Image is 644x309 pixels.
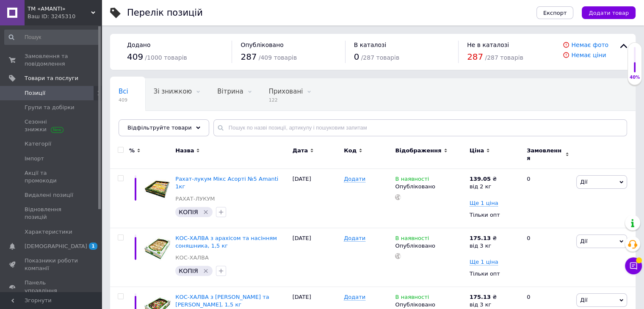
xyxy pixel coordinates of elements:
[145,54,187,61] span: / 1000 товарів
[25,257,78,272] span: Показники роботи компанії
[470,301,497,309] div: від 3 кг
[395,183,465,190] div: Опубліковано
[395,235,429,244] span: В наявності
[589,10,629,16] span: Додати товар
[119,88,128,95] span: Всі
[25,118,78,133] span: Сезонні знижки
[4,30,100,45] input: Пошук
[175,195,215,203] a: РАХАТ-ЛУКУМ
[344,147,357,154] span: Код
[527,147,563,162] span: Замовлення
[129,147,135,154] span: %
[25,74,78,82] span: Товари та послуги
[259,54,297,61] span: / 409 товарів
[470,293,497,301] div: ₴
[25,52,78,68] span: Замовлення та повідомлення
[175,294,269,308] a: КОС-ХАЛВА з [PERSON_NAME] та [PERSON_NAME], 1,5 кг
[179,209,198,215] span: КОПІЯ
[25,104,75,111] span: Групи та добірки
[119,97,128,103] span: 409
[395,147,441,154] span: Відображення
[25,243,87,250] span: [DEMOGRAPHIC_DATA]
[580,238,587,244] span: Дії
[25,169,78,185] span: Акції та промокоди
[470,211,520,219] div: Тільки опт
[175,176,278,190] a: Рахат-лукум Мікс Асорті №5 Amanti 1кг
[127,8,203,17] div: Перелік позицій
[354,52,359,62] span: 0
[470,200,498,207] span: Ще 1 ціна
[344,235,365,242] span: Додати
[144,175,171,202] img: Рахат-лукум Мікс Асорті №5 Amanti 1кг
[119,120,163,127] span: Опубліковані
[240,52,257,62] span: 287
[582,6,636,19] button: Додати товар
[470,294,491,300] b: 175.13
[470,183,497,190] div: від 2 кг
[25,191,73,199] span: Видалені позиції
[395,242,465,250] div: Опубліковано
[293,147,308,154] span: Дата
[127,52,143,62] span: 409
[202,209,209,215] svg: Видалити мітку
[25,279,78,294] span: Панель управління
[628,74,641,80] div: 40%
[28,13,102,20] div: Ваш ID: 3245310
[470,235,491,241] b: 175.13
[467,52,483,62] span: 287
[154,88,192,95] span: Зі знижкою
[470,242,497,250] div: від 3 кг
[25,228,72,236] span: Характеристики
[395,301,465,309] div: Опубліковано
[522,228,574,287] div: 0
[25,155,44,163] span: Імпорт
[217,88,243,95] span: Вітрина
[485,54,523,61] span: / 287 товарів
[470,175,497,183] div: ₴
[395,294,429,303] span: В наявності
[25,89,45,97] span: Позиції
[571,52,606,58] a: Немає ціни
[470,176,491,182] b: 139.05
[213,119,627,136] input: Пошук по назві позиції, артикулу і пошуковим запитам
[290,169,342,228] div: [DATE]
[28,5,91,13] span: TM «AMANTI»
[467,41,509,48] span: Не в каталозі
[269,88,303,95] span: Приховані
[395,176,429,185] span: В наявності
[89,243,97,250] span: 1
[625,257,642,274] button: Чат з покупцем
[240,41,284,48] span: Опубліковано
[144,235,171,262] img: КОС-ХАЛВА з арахісом та насінням соняшника, 1,5 кг
[361,54,399,61] span: / 287 товарів
[470,235,497,242] div: ₴
[470,147,484,154] span: Ціна
[25,140,51,148] span: Категорії
[175,235,277,249] a: КОС-ХАЛВА з арахісом та насінням соняшника, 1,5 кг
[175,254,209,262] a: КОС-ХАЛВА
[202,268,209,274] svg: Видалити мітку
[543,10,567,16] span: Експорт
[290,228,342,287] div: [DATE]
[354,41,387,48] span: В каталозі
[175,147,194,154] span: Назва
[470,270,520,278] div: Тільки опт
[571,41,608,48] a: Немає фото
[344,294,365,301] span: Додати
[179,268,198,274] span: КОПІЯ
[25,206,78,221] span: Відновлення позицій
[127,41,150,48] span: Додано
[344,176,365,182] span: Додати
[580,179,587,185] span: Дії
[580,297,587,303] span: Дії
[522,169,574,228] div: 0
[470,259,498,265] span: Ще 1 ціна
[269,97,303,103] span: 122
[127,124,192,131] span: Відфільтруйте товари
[536,6,574,19] button: Експорт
